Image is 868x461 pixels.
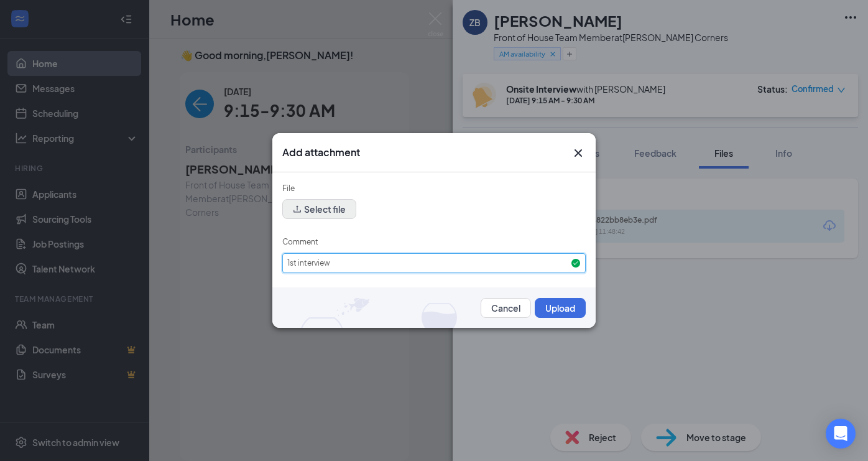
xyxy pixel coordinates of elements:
[282,184,295,193] label: File
[571,146,586,161] button: Close
[282,206,356,215] span: upload Select file
[481,298,531,318] button: Cancel
[282,253,586,273] input: Comment
[282,237,318,246] label: Comment
[535,298,586,318] button: Upload
[826,419,856,449] div: Open Intercom Messenger
[282,146,360,159] h3: Add attachment
[293,205,302,213] span: upload
[282,199,356,219] button: upload Select file
[571,146,586,161] svg: Cross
